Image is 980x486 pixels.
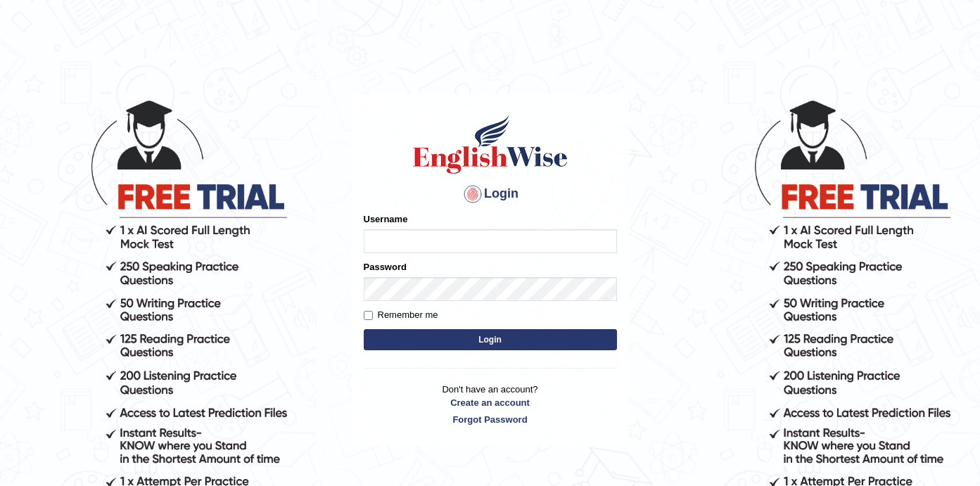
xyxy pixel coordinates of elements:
[364,413,617,426] a: Forgot Password
[364,183,617,205] h4: Login
[364,311,373,320] input: Remember me
[410,113,571,176] img: Logo of English Wise sign in for intelligent practice with AI
[364,329,617,350] button: Login
[364,383,617,426] p: Don't have an account?
[364,260,407,274] label: Password
[364,396,617,409] a: Create an account
[364,212,408,226] label: Username
[364,308,438,322] label: Remember me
